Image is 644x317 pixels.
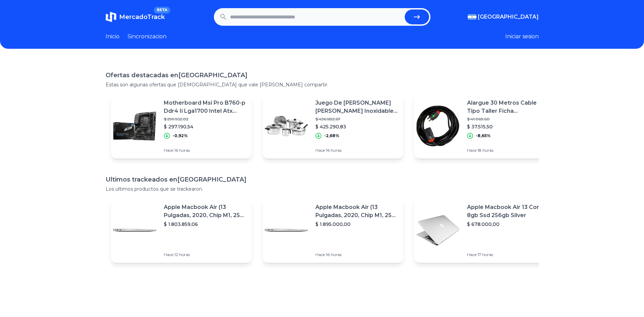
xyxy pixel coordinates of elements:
a: Inicio [106,33,119,41]
h1: Ultimos trackeados en [GEOGRAPHIC_DATA] [106,175,539,184]
button: [GEOGRAPHIC_DATA] [468,13,539,21]
p: $ 436.982,67 [315,117,398,122]
p: Motherboard Msi Pro B760-p Ddr4 Ii Lga1700 Intel Atx Black [164,99,246,115]
p: $ 425.290,83 [315,123,398,130]
p: -2,68% [324,133,339,139]
img: Featured image [263,102,310,150]
img: Featured image [414,102,462,150]
a: Featured imageApple Macbook Air (13 Pulgadas, 2020, Chip M1, 256 Gb De Ssd, 8 Gb De Ram) - Plata$... [263,198,403,263]
a: Featured imageApple Macbook Air 13 Core I5 8gb Ssd 256gb Silver$ 678.000,00Hace 17 horas [414,198,555,263]
a: Featured imageMotherboard Msi Pro B760-p Ddr4 Ii Lga1700 Intel Atx Black$ 299.952,02$ 297.190,54-... [111,93,252,158]
p: Hace 16 horas [315,148,398,153]
p: $ 299.952,02 [164,117,246,122]
p: Estas son algunas ofertas que [DEMOGRAPHIC_DATA] que vale [PERSON_NAME] compartir. [106,81,539,88]
a: Featured imageAlargue 30 Metros Cable Tipo Taller Ficha Macho/hembra 10 A$ 41.069,60$ 37.515,50-8... [414,93,555,158]
p: $ 678.000,00 [467,221,550,228]
p: Apple Macbook Air 13 Core I5 8gb Ssd 256gb Silver [467,203,550,219]
p: Hace 12 horas [164,252,246,257]
p: Apple Macbook Air (13 Pulgadas, 2020, Chip M1, 256 Gb De Ssd, 8 Gb De Ram) - Plata [164,203,246,219]
p: $ 1.895.000,00 [315,221,398,228]
p: Hace 16 horas [164,148,246,153]
span: [GEOGRAPHIC_DATA] [478,13,539,21]
img: MercadoTrack [106,12,116,22]
p: $ 1.803.859,06 [164,221,246,228]
a: Featured imageApple Macbook Air (13 Pulgadas, 2020, Chip M1, 256 Gb De Ssd, 8 Gb De Ram) - Plata$... [111,198,252,263]
p: Apple Macbook Air (13 Pulgadas, 2020, Chip M1, 256 Gb De Ssd, 8 Gb De Ram) - Plata [315,203,398,219]
a: MercadoTrackBETA [106,12,165,22]
p: Juego De [PERSON_NAME] [PERSON_NAME] Inoxidable Grado Quirurgico 5pzs [315,99,398,115]
p: -8,65% [476,133,491,139]
img: Argentina [468,14,476,20]
p: $ 37.515,50 [467,123,550,130]
img: Featured image [111,207,158,254]
p: Alargue 30 Metros Cable Tipo Taller Ficha Macho/hembra 10 A [467,99,550,115]
a: Featured imageJuego De [PERSON_NAME] [PERSON_NAME] Inoxidable Grado Quirurgico 5pzs$ 436.982,67$ ... [263,93,403,158]
p: $ 297.190,54 [164,123,246,130]
a: Sincronizacion [128,33,166,41]
p: Hace 17 horas [467,252,550,257]
p: $ 41.069,60 [467,117,550,122]
button: Iniciar sesion [505,33,539,41]
p: Los ultimos productos que se trackearon. [106,186,539,192]
img: Featured image [414,207,462,254]
p: Hace 18 horas [467,148,550,153]
h1: Ofertas destacadas en [GEOGRAPHIC_DATA] [106,70,539,80]
img: Featured image [111,102,158,150]
p: -0,92% [173,133,188,139]
span: MercadoTrack [119,13,165,21]
img: Featured image [263,207,310,254]
span: BETA [154,7,170,14]
p: Hace 16 horas [315,252,398,257]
